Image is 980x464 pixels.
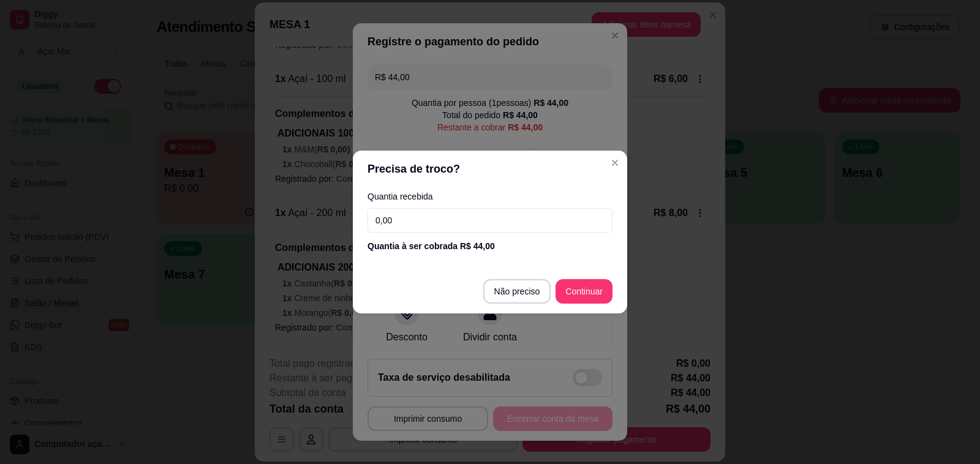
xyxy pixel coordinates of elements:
div: Quantia à ser cobrada R$ 44,00 [367,240,612,252]
button: Close [605,153,625,173]
button: Não preciso [483,279,551,304]
button: Continuar [556,279,612,304]
header: Precisa de troco? [353,151,627,187]
label: Quantia recebida [367,192,612,201]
